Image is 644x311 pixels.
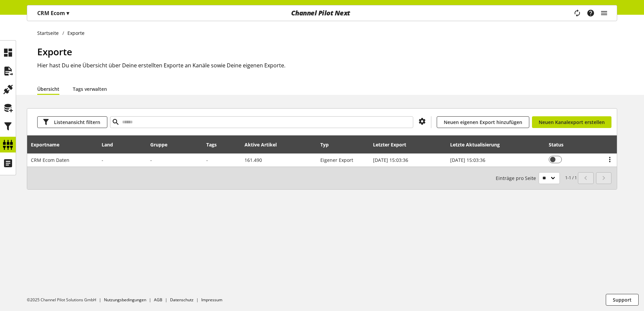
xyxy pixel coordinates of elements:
[54,119,100,126] span: Listenansicht filtern
[31,141,66,148] div: Exportname
[532,116,611,128] a: Neuen Kanalexport erstellen
[37,45,72,58] span: Exporte
[450,157,485,163] span: [DATE] 15:03:36
[613,296,632,303] span: Support
[606,294,639,306] button: Support
[245,141,283,148] div: Aktive Artikel
[450,141,506,148] div: Letzte Aktualisierung
[37,9,69,17] p: CRM Ecom
[27,5,617,21] nav: main navigation
[245,157,262,163] span: 161.490
[37,116,107,128] button: Listenansicht filtern
[539,119,605,126] span: Neuen Kanalexport erstellen
[496,175,539,182] span: Einträge pro Seite
[154,297,162,303] a: AGB
[73,85,107,92] a: Tags verwalten
[201,297,222,303] a: Impressum
[31,157,69,163] span: CRM Ecom Daten
[104,297,146,303] a: Nutzungsbedingungen
[444,119,522,126] span: Neuen eigenen Export hinzufügen
[320,141,335,148] div: Typ
[496,172,577,184] small: 1-1 / 1
[549,141,570,148] div: Status
[170,297,194,303] a: Datenschutz
[37,29,62,37] a: Startseite
[37,61,617,69] h2: Hier hast Du eine Übersicht über Deine erstellten Exporte an Kanäle sowie Deine eigenen Exporte.
[37,85,59,92] a: Übersicht
[206,141,217,148] div: Tags
[437,116,529,128] a: Neuen eigenen Export hinzufügen
[320,157,353,163] span: Eigener Export
[373,141,413,148] div: Letzter Export
[27,297,104,303] li: ©2025 Channel Pilot Solutions GmbH
[206,157,208,163] span: -
[150,141,174,148] div: Gruppe
[102,141,120,148] div: Land
[373,157,408,163] span: [DATE] 15:03:36
[102,157,103,163] span: -
[66,9,69,17] span: ▾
